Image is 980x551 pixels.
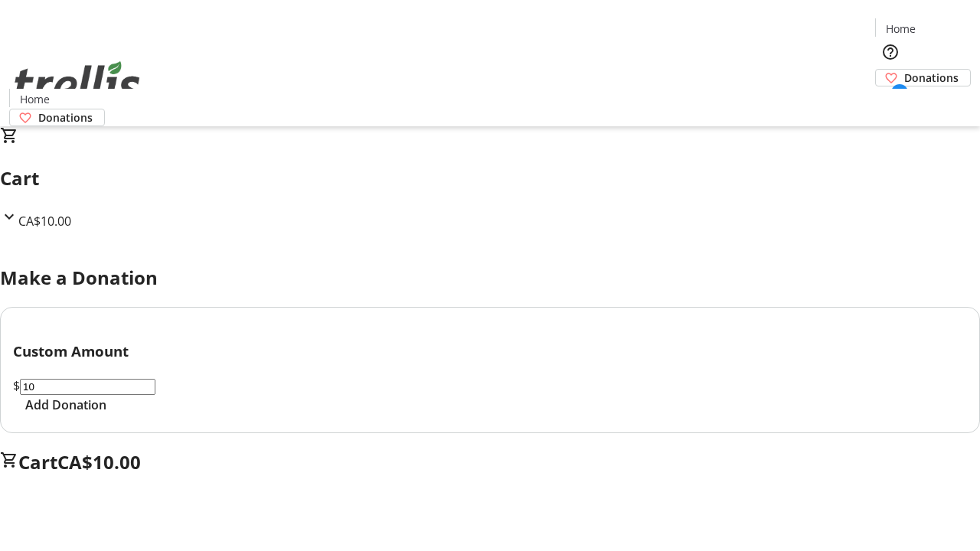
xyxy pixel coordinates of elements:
[904,70,959,86] span: Donations
[9,44,145,121] img: Orient E2E Organization 64URXTTl5V's Logo
[13,396,119,414] button: Add Donation
[876,21,925,37] a: Home
[20,91,50,107] span: Home
[10,91,59,107] a: Home
[20,379,155,395] input: Donation Amount
[875,86,906,117] button: Cart
[875,37,906,67] button: Help
[875,69,971,86] a: Donations
[25,396,106,414] span: Add Donation
[886,21,916,37] span: Home
[57,449,141,474] span: CA$10.00
[38,109,93,126] span: Donations
[13,377,20,394] span: $
[9,109,105,126] a: Donations
[18,213,71,230] span: CA$10.00
[13,341,967,362] h3: Custom Amount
